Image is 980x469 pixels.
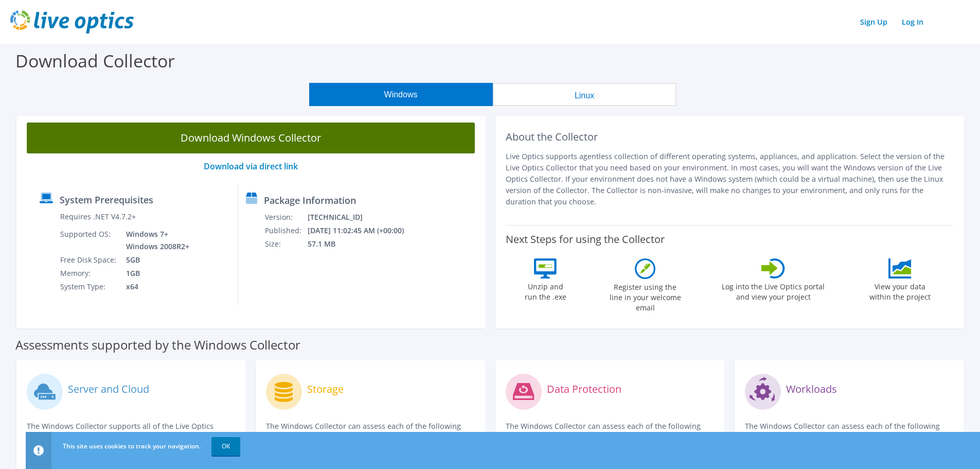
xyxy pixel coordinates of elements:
td: Version: [264,211,307,224]
td: Memory: [60,267,118,280]
button: Linux [493,83,676,106]
td: x64 [118,280,191,293]
label: System Prerequisites [60,195,153,205]
img: live_optics_svg.svg [10,10,134,33]
label: Requires .NET V4.7.2+ [60,212,136,222]
label: Next Steps for using the Collector [506,233,665,246]
label: Package Information [264,195,356,205]
a: Download via direct link [204,161,298,172]
label: Download Collector [15,49,175,73]
td: Supported OS: [60,228,118,253]
label: View your data within the project [863,279,937,302]
label: Assessments supported by the Windows Collector [15,340,300,350]
label: Workloads [786,384,837,394]
td: 1GB [118,267,191,280]
td: 5GB [118,253,191,267]
p: The Windows Collector supports all of the Live Optics compute and cloud assessments. [27,421,235,443]
td: Published: [264,224,307,237]
p: The Windows Collector can assess each of the following DPS applications. [506,421,714,443]
label: Log into the Live Optics portal and view your project [721,279,825,302]
label: Data Protection [547,384,621,394]
td: 57.1 MB [307,237,418,251]
label: Storage [307,384,344,394]
td: Size: [264,237,307,251]
p: The Windows Collector can assess each of the following applications. [745,421,953,443]
td: Windows 7+ Windows 2008R2+ [118,228,191,253]
p: Live Optics supports agentless collection of different operating systems, appliances, and applica... [506,151,954,207]
a: Download Windows Collector [27,123,475,153]
td: System Type: [60,280,118,293]
td: [DATE] 11:02:45 AM (+00:00) [307,224,418,237]
span: This site uses cookies to track your navigation. [63,442,201,450]
button: Windows [309,83,493,106]
label: Unzip and run the .exe [522,279,569,302]
a: Log In [897,14,929,29]
h2: About the Collector [506,131,954,143]
label: Server and Cloud [68,384,149,394]
td: [TECHNICAL_ID] [307,211,418,224]
a: OK [211,437,240,456]
label: Register using the line in your welcome email [607,279,684,313]
a: Sign Up [855,14,893,29]
p: The Windows Collector can assess each of the following storage systems. [266,421,474,443]
td: Free Disk Space: [60,253,118,267]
